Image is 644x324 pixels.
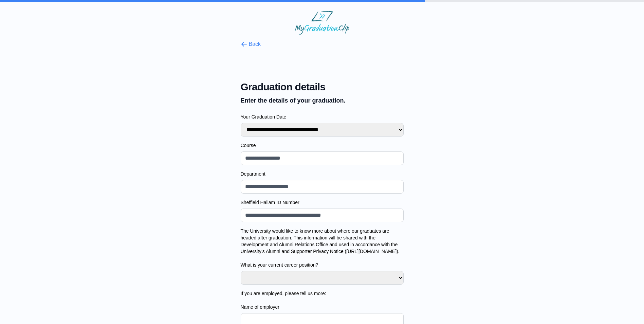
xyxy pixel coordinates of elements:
[241,199,404,206] label: Sheffield Hallam ID Number
[241,142,404,149] label: Course
[295,11,349,35] img: MyGraduationClip
[241,290,404,310] label: If you are employed, please tell us more: Name of employer
[241,96,404,105] p: Enter the details of your graduation.
[241,40,261,48] button: Back
[241,170,404,177] label: Department
[241,228,404,268] label: The University would like to know more about where our graduates are headed after graduation. Thi...
[241,113,404,120] label: Your Graduation Date
[241,81,404,93] span: Graduation details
